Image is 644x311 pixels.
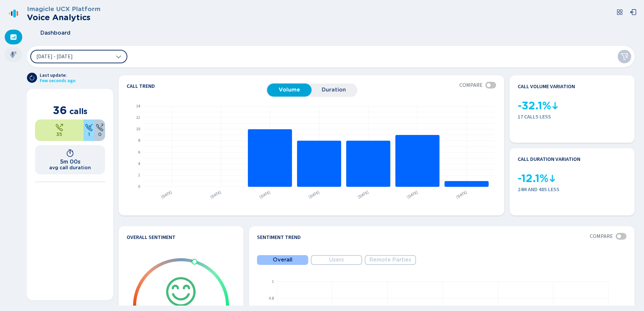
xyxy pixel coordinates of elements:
[406,189,419,200] text: [DATE]
[56,132,62,137] span: 35
[455,189,468,200] text: [DATE]
[53,104,67,117] span: 36
[98,132,101,137] span: 0
[55,124,63,132] svg: telephone-outbound
[312,83,356,96] button: Duration
[269,296,274,301] text: 0.8
[94,119,105,141] div: 0%
[165,276,197,308] svg: icon-emoji-smile
[10,34,17,40] svg: dashboard-filled
[116,54,121,59] svg: chevron-down
[257,234,301,240] h4: Sentiment Trend
[459,82,483,88] span: Compare
[620,53,629,61] svg: funnel-disabled
[272,279,274,284] text: 1
[138,184,140,189] text: 0
[88,132,90,137] span: 1
[30,50,127,63] button: [DATE] - [DATE]
[136,115,140,120] text: 12
[518,83,575,90] h4: Call volume variation
[40,30,70,36] span: Dashboard
[127,234,175,240] h4: Overall Sentiment
[518,100,551,112] span: -32.1%
[29,75,35,80] svg: arrow-clockwise
[369,257,411,263] span: Remote Parties
[84,119,94,141] div: 2.78%
[311,255,362,265] button: Users
[127,83,266,89] h4: Call trend
[138,161,140,167] text: 4
[273,257,292,263] span: Overall
[590,233,613,239] span: Compare
[618,50,631,63] button: Clear filters
[270,87,308,93] span: Volume
[518,186,626,193] span: 24m and 48s less
[60,159,80,165] h1: 5m 00s
[138,172,140,178] text: 2
[315,87,353,93] span: Duration
[36,54,73,59] span: [DATE] - [DATE]
[257,255,308,265] button: Overall
[160,189,173,200] text: [DATE]
[138,138,140,143] text: 8
[308,189,321,200] text: [DATE]
[27,13,100,22] h2: Voice Analytics
[49,165,91,170] h2: avg call duration
[518,114,626,120] span: 17 calls less
[85,124,93,132] svg: telephone-inbound
[69,106,88,116] span: calls
[518,156,580,162] h4: Call duration variation
[209,189,222,200] text: [DATE]
[551,102,559,110] svg: kpi-down
[5,47,22,62] div: Recordings
[10,51,17,58] svg: mic-fill
[66,149,74,157] svg: timer
[267,83,312,96] button: Volume
[518,172,548,185] span: -12.1%
[548,174,556,182] svg: kpi-down
[96,124,104,132] svg: unknown-call
[329,257,344,263] span: Users
[357,189,370,200] text: [DATE]
[136,126,140,132] text: 10
[365,255,416,265] button: Remote Parties
[35,119,84,141] div: 97.22%
[138,149,140,155] text: 6
[27,5,100,13] h3: Imagicle UCX Platform
[40,73,75,78] span: Last update:
[5,30,22,44] div: Dashboard
[136,103,140,109] text: 14
[258,189,271,200] text: [DATE]
[40,78,75,83] span: Few seconds ago
[630,9,637,15] svg: box-arrow-left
